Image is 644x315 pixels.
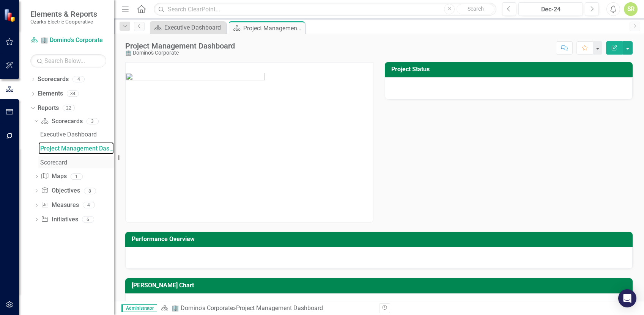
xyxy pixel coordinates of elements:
div: Project Management Dashboard [125,42,235,50]
small: Ozarks Electric Cooperative [30,19,97,25]
a: Elements [38,89,63,98]
div: 1 [71,173,83,180]
div: Project Management Dashboard [40,145,114,152]
div: Project Management Dashboard [236,304,323,312]
div: 3 [87,118,99,124]
a: Maps [41,172,66,181]
div: Project Management Dashboard [243,24,303,33]
div: Executive Dashboard [164,23,224,32]
a: Scorecard [38,156,114,168]
a: Project Management Dashboard [38,142,114,154]
div: 🏢 Domino's Corporate [125,50,235,56]
input: Search Below... [30,54,106,67]
a: Measures [41,201,79,210]
h3: Performance Overview [132,236,629,243]
a: Executive Dashboard [152,23,224,32]
div: Executive Dashboard [40,131,114,138]
h3: Project Status [391,66,629,73]
h3: [PERSON_NAME] Chart [132,282,629,289]
div: 34 [67,91,79,97]
img: ClearPoint Strategy [4,9,17,22]
div: Scorecard [40,159,114,166]
div: Dec-24 [521,5,580,14]
a: 🏢 Domino's Corporate [30,36,106,45]
a: Initiatives [41,215,78,224]
button: Search [457,4,494,14]
div: 6 [82,216,94,223]
div: 8 [84,188,96,194]
a: Executive Dashboard [38,128,114,140]
div: » [161,304,373,313]
div: 22 [63,105,75,111]
div: 4 [83,202,95,208]
input: Search ClearPoint... [154,3,496,16]
a: 🏢 Domino's Corporate [172,304,233,312]
button: SR [624,2,638,16]
div: Open Intercom Messenger [618,289,636,307]
a: Scorecards [41,117,82,126]
a: Reports [38,104,59,113]
span: Elements & Reports [30,9,97,19]
div: 4 [72,76,85,83]
span: Administrator [121,304,157,312]
a: Scorecards [38,75,69,84]
span: Search [468,6,484,12]
button: Dec-24 [518,2,583,16]
a: Objectives [41,186,80,195]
